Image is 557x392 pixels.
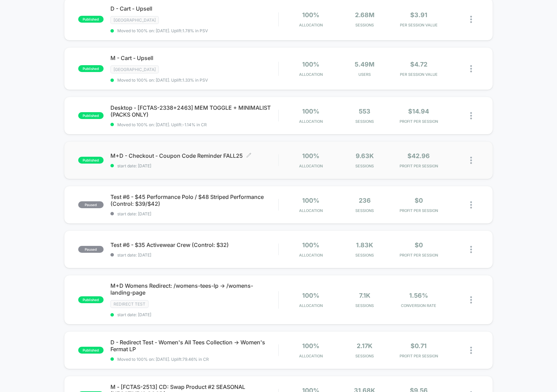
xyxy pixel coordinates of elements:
span: Moved to 100% on: [DATE] . Uplift: 1.78% in PSV [117,28,208,33]
span: 100% [302,292,319,299]
span: 100% [302,61,319,68]
span: Allocation [299,23,323,27]
img: close [470,157,472,164]
span: published [78,65,104,72]
span: start date: [DATE] [110,312,278,317]
span: Test #6 - $35 Activewear Crew (Control: $32) [110,241,278,248]
span: paused [78,201,104,208]
span: Sessions [340,164,390,168]
span: M - Cart - Upsell [110,55,278,61]
span: $4.72 [410,61,427,68]
span: PROFIT PER SESSION [393,208,444,213]
img: close [470,65,472,72]
span: M+D - Checkout - Coupon Code Reminder FALL25 [110,152,278,159]
span: $3.91 [410,11,427,19]
span: 1.83k [356,241,373,249]
span: 100% [302,241,319,249]
span: 100% [302,197,319,204]
span: 100% [302,108,319,115]
span: $14.94 [408,108,429,115]
span: PROFIT PER SESSION [393,164,444,168]
span: 9.63k [356,152,374,159]
span: Moved to 100% on: [DATE] . Uplift: 1.33% in PSV [117,78,208,83]
img: close [470,112,472,119]
span: Allocation [299,354,323,358]
span: Users [340,72,390,77]
span: Allocation [299,72,323,77]
span: Sessions [340,303,390,308]
img: close [470,296,472,304]
span: Moved to 100% on: [DATE] . Uplift: 79.46% in CR [117,357,209,362]
span: Redirect Test [110,300,149,308]
span: Allocation [299,253,323,258]
span: published [78,16,104,23]
span: 2.17k [357,342,372,349]
span: 2.68M [355,11,375,19]
span: 7.1k [359,292,370,299]
span: PROFIT PER SESSION [393,354,444,358]
span: 100% [302,152,319,159]
span: $0 [415,197,423,204]
img: close [470,201,472,209]
span: Test #6 - $45 Performance Polo / $48 Striped Performance (Control: $39/$42) [110,193,278,207]
span: [GEOGRAPHIC_DATA] [110,16,159,24]
span: 1.56% [409,292,428,299]
span: PROFIT PER SESSION [393,119,444,124]
span: 553 [359,108,370,115]
span: D - Redirect Test - Women's All Tees Collection -> Women's Fermat LP [110,339,278,353]
span: Allocation [299,303,323,308]
span: $0 [415,241,423,249]
span: PER SESSION VALUE [393,72,444,77]
span: paused [78,246,104,253]
span: Allocation [299,208,323,213]
span: start date: [DATE] [110,211,278,216]
span: Moved to 100% on: [DATE] . Uplift: -1.14% in CR [117,122,207,127]
img: close [470,347,472,354]
span: $42.96 [407,152,430,159]
span: Allocation [299,119,323,124]
img: close [470,16,472,23]
span: published [78,347,104,354]
span: 100% [302,342,319,349]
span: start date: [DATE] [110,252,278,258]
span: $0.71 [411,342,427,349]
span: Sessions [340,119,390,124]
span: 100% [302,11,319,19]
span: published [78,296,104,303]
span: Desktop - [FCTAS-2338+2463] MEM TOGGLE + MINIMALIST (PACKS ONLY) [110,104,278,118]
span: Sessions [340,208,390,213]
span: 5.49M [355,61,375,68]
span: published [78,112,104,119]
span: PROFIT PER SESSION [393,253,444,258]
span: CONVERSION RATE [393,303,444,308]
span: Sessions [340,253,390,258]
span: D - Cart - Upsell [110,5,278,12]
span: 236 [359,197,371,204]
span: [GEOGRAPHIC_DATA] [110,66,159,73]
img: close [470,246,472,253]
span: PER SESSION VALUE [393,23,444,27]
span: start date: [DATE] [110,163,278,168]
span: published [78,157,104,164]
span: Sessions [340,23,390,27]
span: Allocation [299,164,323,168]
span: Sessions [340,354,390,358]
span: M+D Womens Redirect: /womens-tees-lp -> /womens-landing-page [110,282,278,296]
